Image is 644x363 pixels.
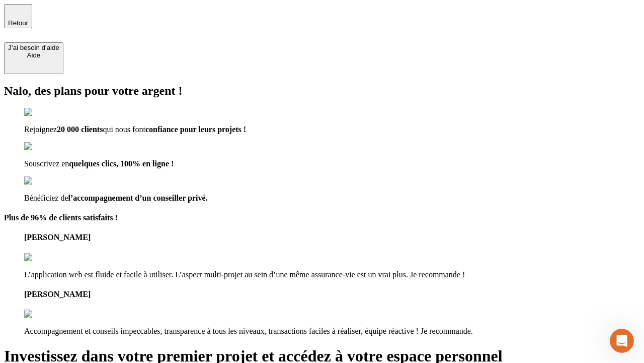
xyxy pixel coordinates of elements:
span: confiance pour leurs projets ! [145,125,246,134]
span: l’accompagnement d’un conseiller privé. [68,194,208,202]
h4: [PERSON_NAME] [24,233,640,242]
iframe: Intercom live chat [610,329,634,353]
span: 20 000 clients [57,125,103,134]
span: qui nous font [103,125,145,134]
button: J’ai besoin d'aideAide [4,42,63,74]
div: J’ai besoin d'aide [8,44,59,51]
h4: [PERSON_NAME] [24,290,640,299]
p: Accompagnement et conseils impeccables, transparence à tous les niveaux, transactions faciles à r... [24,327,640,336]
img: reviews stars [24,253,74,262]
div: Aide [8,51,59,59]
img: checkmark [24,108,67,117]
img: reviews stars [24,310,74,319]
img: checkmark [24,142,67,151]
img: checkmark [24,176,67,186]
button: Retour [4,4,32,28]
span: Bénéficiez de [24,194,68,202]
span: Rejoignez [24,125,57,134]
span: Retour [8,19,28,27]
span: Souscrivez en [24,159,69,168]
h4: Plus de 96% de clients satisfaits ! [4,213,640,222]
h2: Nalo, des plans pour votre argent ! [4,84,640,98]
p: L’application web est fluide et facile à utiliser. L’aspect multi-projet au sein d’une même assur... [24,270,640,279]
span: quelques clics, 100% en ligne ! [69,159,174,168]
